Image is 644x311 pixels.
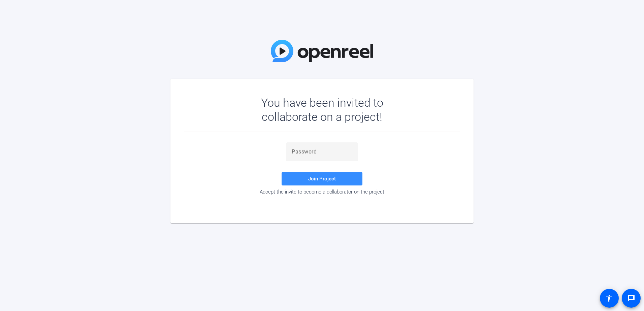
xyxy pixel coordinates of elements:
[241,96,403,124] div: You have been invited to collaborate on a project!
[282,172,362,185] button: Join Project
[292,148,352,156] input: Password
[271,40,373,62] img: OpenReel Logo
[308,176,336,182] span: Join Project
[184,189,460,195] div: Accept the invite to become a collaborator on the project
[627,294,635,302] mat-icon: message
[605,294,613,302] mat-icon: accessibility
